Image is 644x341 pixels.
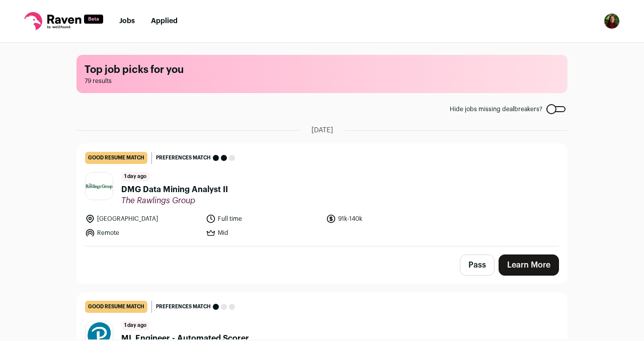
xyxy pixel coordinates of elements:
[156,153,211,163] span: Preferences match
[121,321,149,330] span: 1 day ago
[604,13,620,29] img: 16232722-medium_jpg
[85,214,200,224] li: [GEOGRAPHIC_DATA]
[86,173,113,200] img: 41941803df9f46f34071b192a1f13c936f174b905351dd293092e0207a678ed0.jpg
[121,172,149,182] span: 1 day ago
[85,63,559,77] h1: Top job picks for you
[326,214,441,224] li: 91k-140k
[604,13,620,29] button: Open dropdown
[460,254,495,276] button: Pass
[151,18,178,25] a: Applied
[85,301,147,313] div: good resume match
[85,77,559,85] span: 79 results
[77,144,567,246] a: good resume match Preferences match 1 day ago DMG Data Mining Analyst II The Rawlings Group [GEOG...
[499,254,559,276] a: Learn More
[119,18,135,25] a: Jobs
[121,184,228,196] span: DMG Data Mining Analyst II
[206,214,320,224] li: Full time
[311,125,333,135] span: [DATE]
[85,228,200,238] li: Remote
[206,228,320,238] li: Mid
[121,196,228,206] span: The Rawlings Group
[450,105,542,113] span: Hide jobs missing dealbreakers?
[156,302,211,312] span: Preferences match
[85,152,147,164] div: good resume match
